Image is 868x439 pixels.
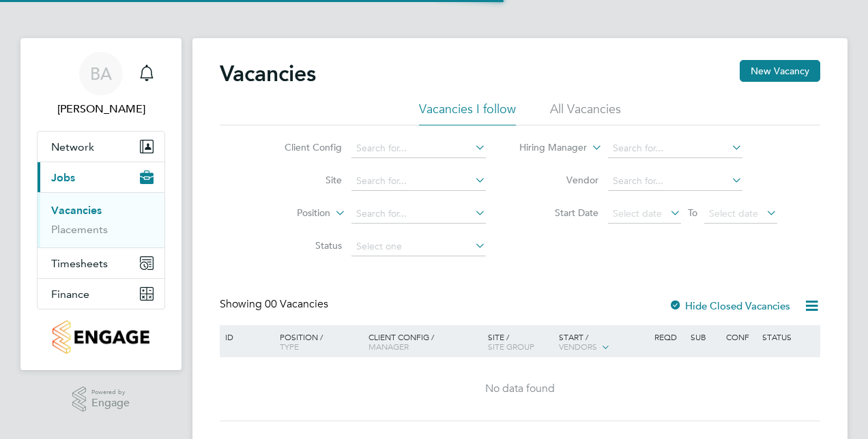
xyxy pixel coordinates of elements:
[613,207,662,219] span: Select date
[520,207,598,219] label: Start Date
[263,174,342,186] label: Site
[740,60,820,82] button: New Vacancy
[51,204,102,217] a: Vacancies
[38,162,164,192] button: Jobs
[38,192,164,247] div: Jobs
[51,288,89,301] span: Finance
[51,257,108,270] span: Timesheets
[220,297,331,312] div: Showing
[669,299,790,312] label: Hide Closed Vacancies
[555,325,651,359] div: Start /
[351,237,486,256] input: Select one
[687,325,723,348] div: Sub
[20,38,182,370] nav: Main navigation
[684,204,701,222] span: To
[90,65,112,82] span: BA
[365,325,484,358] div: Client Config /
[508,141,587,155] label: Hiring Manager
[263,141,342,153] label: Client Config
[51,140,94,153] span: Network
[265,297,328,311] span: 00 Vacancies
[270,325,365,358] div: Position /
[759,325,818,348] div: Status
[252,207,330,220] label: Position
[51,223,108,236] a: Placements
[51,171,75,184] span: Jobs
[723,325,758,348] div: Conf
[280,341,299,352] span: Type
[351,139,486,158] input: Search for...
[351,172,486,191] input: Search for...
[550,101,621,125] li: All Vacancies
[38,248,164,278] button: Timesheets
[37,52,165,117] a: BA[PERSON_NAME]
[368,341,409,352] span: Manager
[608,139,742,158] input: Search for...
[488,341,534,352] span: Site Group
[72,387,130,412] a: Powered byEngage
[559,341,597,352] span: Vendors
[220,60,316,87] h2: Vacancies
[263,239,342,252] label: Status
[91,397,130,409] span: Engage
[38,132,164,162] button: Network
[37,101,165,117] span: Bobby Aujla
[608,172,742,191] input: Search for...
[222,325,270,348] div: ID
[419,101,516,125] li: Vacancies I follow
[651,325,686,348] div: Reqd
[351,205,486,224] input: Search for...
[222,382,818,396] div: No data found
[53,320,149,354] img: countryside-properties-logo-retina.png
[37,320,165,354] a: Go to home page
[91,387,130,398] span: Powered by
[484,325,556,358] div: Site /
[709,207,758,219] span: Select date
[520,174,598,186] label: Vendor
[38,279,164,309] button: Finance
